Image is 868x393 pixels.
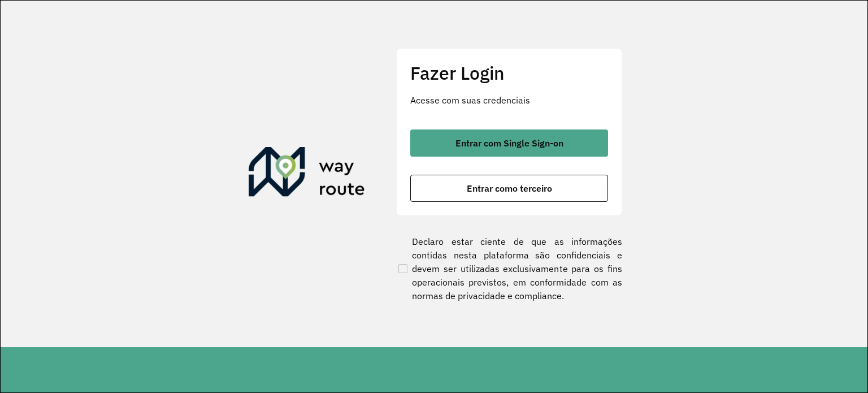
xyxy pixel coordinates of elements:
img: Roteirizador AmbevTech [249,147,365,201]
button: button [410,129,608,157]
button: button [410,175,608,202]
h2: Fazer Login [410,62,608,84]
span: Entrar com Single Sign-on [455,139,563,148]
p: Acesse com suas credenciais [410,93,608,107]
label: Declaro estar ciente de que as informações contidas nesta plataforma são confidenciais e devem se... [396,235,622,303]
span: Entrar como terceiro [467,184,552,193]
